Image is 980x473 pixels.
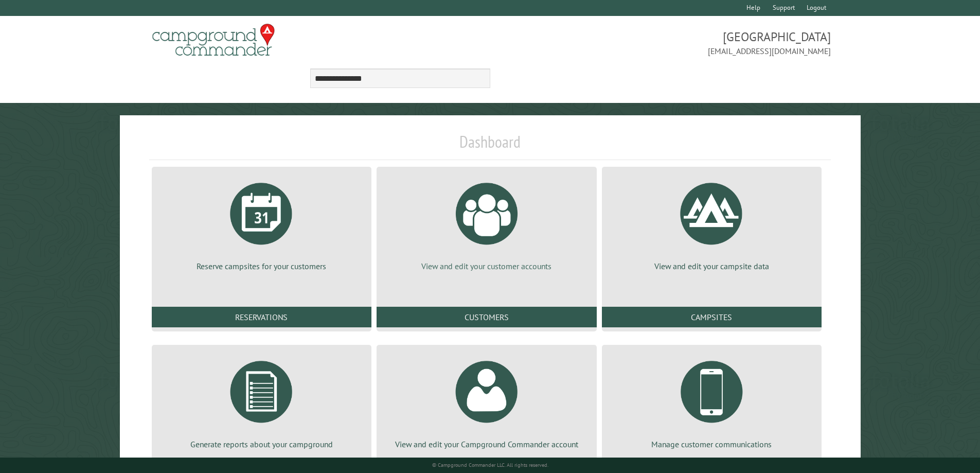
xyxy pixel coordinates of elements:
[602,307,822,327] a: Campsites
[614,260,809,272] p: View and edit your campsite data
[389,175,584,272] a: View and edit your customer accounts
[152,307,371,327] a: Reservations
[164,175,359,272] a: Reserve campsites for your customers
[389,353,584,450] a: View and edit your Campground Commander account
[614,439,809,450] p: Manage customer communications
[490,28,831,57] span: [GEOGRAPHIC_DATA] [EMAIL_ADDRESS][DOMAIN_NAME]
[614,175,809,272] a: View and edit your campsite data
[432,462,548,468] small: © Campground Commander LLC. All rights reserved.
[377,307,596,327] a: Customers
[164,439,359,450] p: Generate reports about your campground
[149,20,278,60] img: Campground Commander
[164,260,359,272] p: Reserve campsites for your customers
[389,260,584,272] p: View and edit your customer accounts
[614,353,809,450] a: Manage customer communications
[164,353,359,450] a: Generate reports about your campground
[389,439,584,450] p: View and edit your Campground Commander account
[149,132,831,160] h1: Dashboard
